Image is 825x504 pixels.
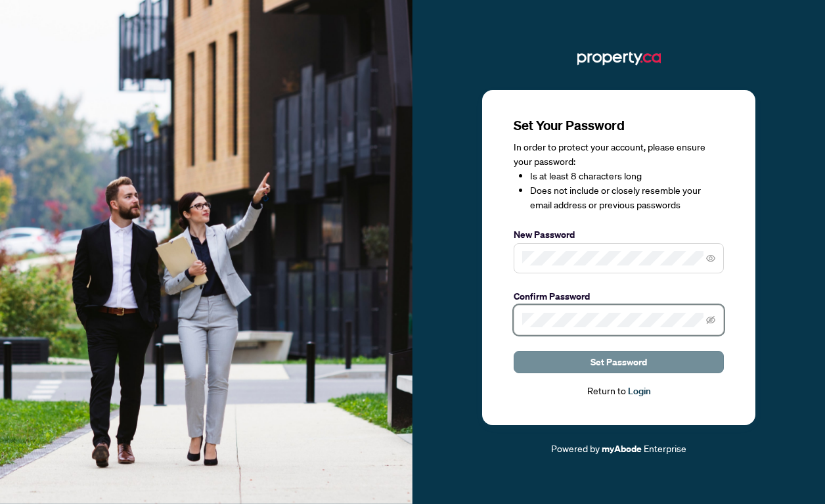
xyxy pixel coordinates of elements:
[591,352,647,373] span: Set Password
[514,384,724,399] div: Return to
[577,48,661,69] img: ma-logo
[514,116,724,135] h3: Set Your Password
[602,442,642,456] a: myAbode
[530,183,724,212] li: Does not include or closely resemble your email address or previous passwords
[514,289,724,304] label: Confirm Password
[514,140,724,212] div: In order to protect your account, please ensure your password:
[551,442,600,454] span: Powered by
[644,442,686,454] span: Enterprise
[514,227,724,242] label: New Password
[530,169,724,183] li: Is at least 8 characters long
[514,351,724,373] button: Set Password
[706,315,715,325] span: eye-invisible
[706,254,715,263] span: eye
[628,385,651,397] a: Login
